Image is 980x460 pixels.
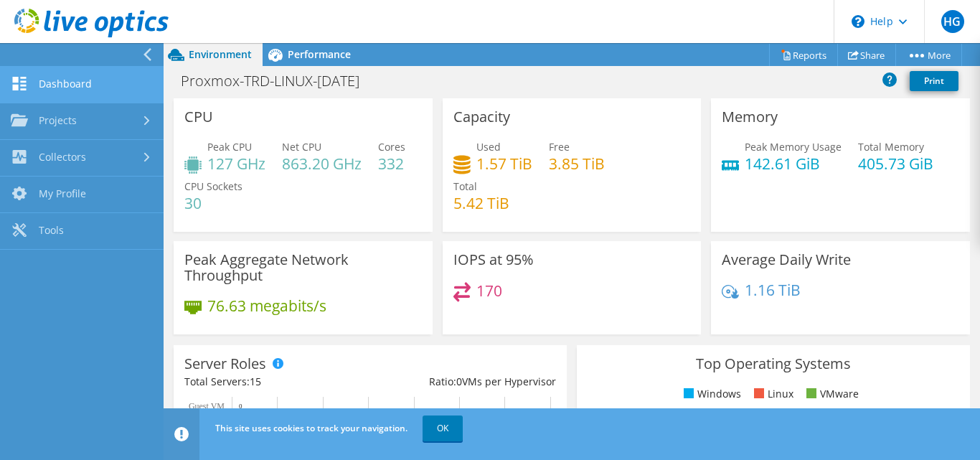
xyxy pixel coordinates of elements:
[476,283,502,299] h4: 170
[189,401,225,411] text: Guest VM
[476,156,532,172] h4: 1.57 TiB
[174,73,382,89] h1: Proxmox-TRD-LINUX-[DATE]
[858,140,924,154] span: Total Memory
[378,156,405,172] h4: 332
[769,44,838,66] a: Reports
[250,375,261,388] span: 15
[549,156,605,172] h4: 3.85 TiB
[745,140,842,154] span: Peak Memory Usage
[456,375,462,388] span: 0
[282,140,321,154] span: Net CPU
[207,298,326,314] h4: 76.63 megabits/s
[378,140,405,154] span: Cores
[184,179,242,193] span: CPU Sockets
[549,140,570,154] span: Free
[370,374,556,390] div: Ratio: VMs per Hypervisor
[282,156,362,172] h4: 863.20 GHz
[745,156,842,172] h4: 142.61 GiB
[184,252,422,283] h3: Peak Aggregate Network Throughput
[680,386,741,402] li: Windows
[184,109,213,125] h3: CPU
[184,374,370,390] div: Total Servers:
[184,356,266,372] h3: Server Roles
[858,156,933,172] h4: 405.73 GiB
[837,44,896,66] a: Share
[453,109,510,125] h3: Capacity
[288,47,351,61] span: Performance
[207,140,252,154] span: Peak CPU
[215,422,407,434] span: This site uses cookies to track your navigation.
[910,71,958,91] a: Print
[895,44,962,66] a: More
[184,195,242,211] h4: 30
[722,109,778,125] h3: Memory
[453,195,509,211] h4: 5.42 TiB
[189,47,252,61] span: Environment
[588,356,959,372] h3: Top Operating Systems
[803,386,859,402] li: VMware
[453,179,477,193] span: Total
[207,156,265,172] h4: 127 GHz
[722,252,851,268] h3: Average Daily Write
[941,10,964,33] span: HG
[750,386,793,402] li: Linux
[852,15,864,28] svg: \n
[745,282,801,298] h4: 1.16 TiB
[476,140,501,154] span: Used
[239,403,242,410] text: 0
[423,416,463,441] a: OK
[453,252,534,268] h3: IOPS at 95%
